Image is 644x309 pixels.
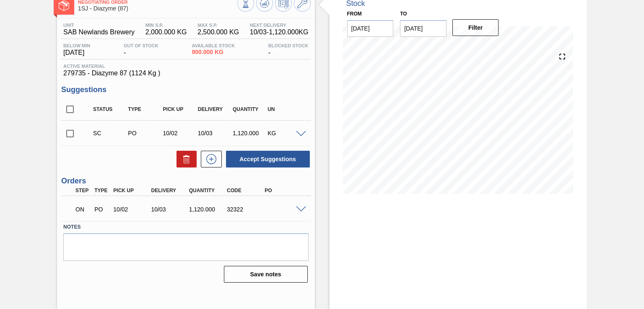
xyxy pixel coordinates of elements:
span: Out Of Stock [124,43,158,48]
label: to [400,11,407,17]
button: Filter [452,19,499,36]
div: - [266,43,311,57]
span: 10/03 - 1,120.000 KG [250,28,309,36]
h3: Orders [61,177,310,185]
div: Delete Suggestions [172,151,197,167]
div: 32322 [225,206,266,213]
div: PO [262,188,304,193]
div: Accept Suggestions [222,150,311,168]
div: 10/03/2025 [149,206,191,213]
span: Unit [63,23,135,28]
span: Active Material [63,64,308,69]
span: Blocked Stock [268,43,309,48]
span: Below Min [63,43,90,48]
div: Pick up [111,188,153,193]
span: MIN S.P. [145,23,187,28]
div: KG [265,130,304,136]
div: Step [73,188,92,193]
button: Accept Suggestions [226,151,310,167]
div: Negotiating Order [73,200,92,219]
span: [DATE] [63,49,90,57]
div: Purchase order [92,206,111,213]
input: mm/dd/yyyy [400,20,447,37]
input: mm/dd/yyyy [347,20,394,37]
span: Next Delivery [250,23,309,28]
div: UN [265,106,304,112]
span: MAX S.P. [197,23,239,28]
div: Delivery [149,188,191,193]
div: 1,120.000 [187,206,229,213]
div: 10/02/2025 [111,206,153,213]
span: 2,500.000 KG [197,28,239,36]
span: 2,000.000 KG [145,28,187,36]
p: ON [75,206,90,213]
span: 900.000 KG [192,49,235,55]
div: - [122,43,161,57]
div: Type [126,106,164,112]
div: Suggestion Created [91,130,129,136]
div: 1,120.000 [231,130,269,136]
span: SAB Newlands Brewery [63,28,135,36]
label: Notes [63,221,308,233]
div: Delivery [196,106,234,112]
div: Code [225,188,266,193]
button: Save notes [224,266,308,283]
div: 10/03/2025 [196,130,234,136]
div: Type [92,188,111,193]
div: Quantity [231,106,269,112]
div: Pick up [161,106,199,112]
div: Status [91,106,129,112]
div: Quantity [187,188,229,193]
span: Available Stock [192,43,235,48]
label: From [347,11,362,17]
div: 10/02/2025 [161,130,199,136]
span: 1SJ - Diazyme (87) [78,5,237,12]
span: 279735 - Diazyme 87 (1124 Kg ) [63,70,308,77]
img: Ícone [59,0,69,11]
h3: Suggestions [61,85,310,94]
div: Purchase order [126,130,164,136]
div: New suggestion [197,151,222,167]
